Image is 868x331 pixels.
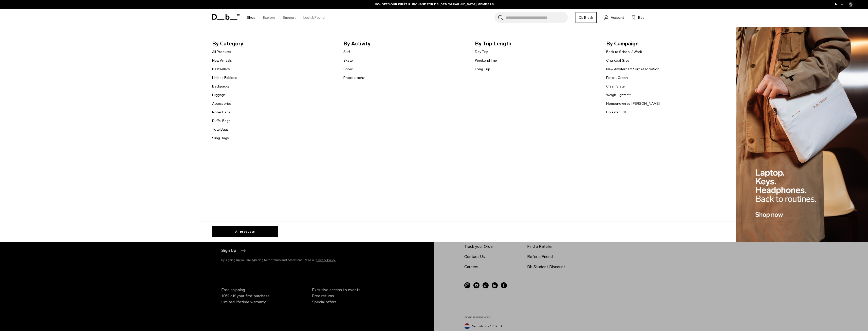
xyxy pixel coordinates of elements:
nav: Main Navigation [243,9,328,27]
a: Day Trip [475,49,488,55]
span: Account [611,15,624,20]
a: 10% OFF YOUR FIRST PURCHASE FOR DB [DEMOGRAPHIC_DATA] MEMBERS [375,2,494,7]
a: Accessories [212,101,232,106]
a: Clean Slate [606,84,625,89]
a: Luggage [212,92,226,98]
a: Shop [247,9,255,27]
a: Roller Bags [212,110,230,115]
a: All products [212,226,278,237]
a: Back to School / Work [606,49,642,55]
a: Long Trip [475,66,490,72]
span: By Trip Length [475,40,598,48]
a: Bestsellers [212,66,230,72]
a: Db Black [576,12,597,23]
a: Duffel Bags [212,118,230,124]
span: By Category [212,40,336,48]
a: Polestar Edt. [606,110,627,115]
a: New Arrivals [212,58,232,63]
span: By Activity [343,40,467,48]
a: Snow [343,66,353,72]
a: Account [604,14,624,21]
a: Forest Green [606,75,628,80]
a: New Amsterdam Surf Association [606,66,659,72]
span: By Campaign [606,40,730,48]
a: Limited Editions [212,75,237,80]
a: Weekend Trip [475,58,497,63]
a: Charcoal Grey [606,58,630,63]
a: Support [283,9,296,27]
a: Surf [343,49,350,55]
a: Weigh Lighter™ [606,92,631,98]
a: Photography [343,75,365,80]
button: Bag [632,14,644,21]
a: All Products [212,49,231,55]
a: Backpacks [212,84,229,89]
a: Explore [263,9,275,27]
a: Lost & Found [303,9,325,27]
a: Homegrown by [PERSON_NAME] [606,101,660,106]
a: Sling Bags [212,135,229,141]
span: Bag [638,15,644,20]
a: Skate [343,58,353,63]
a: Tote Bags [212,127,229,132]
